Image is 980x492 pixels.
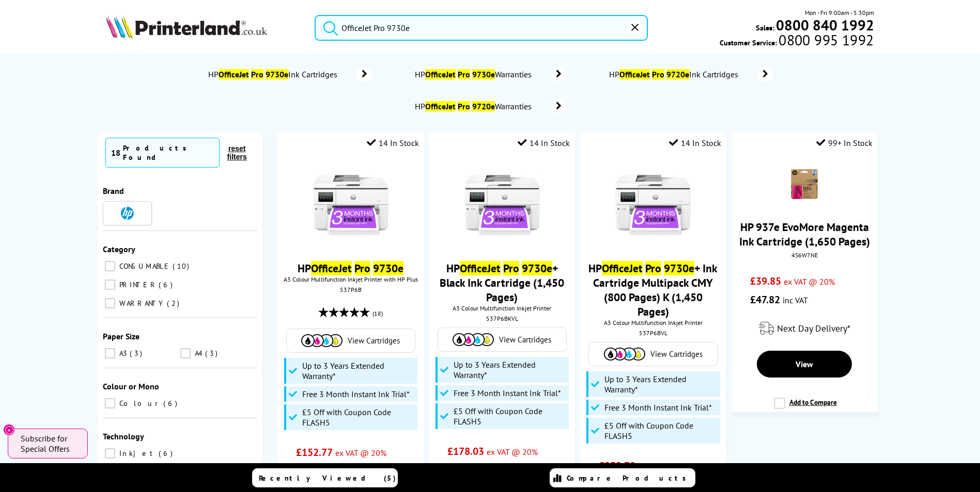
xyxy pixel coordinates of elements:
[777,35,874,45] span: 0800 995 1992
[163,399,180,408] span: 6
[180,348,191,358] input: A4 3
[105,398,115,408] input: Colour 6
[599,459,635,472] span: £232.78
[608,69,742,79] span: HP Ink Cartridges
[757,351,852,378] a: View
[367,138,419,148] div: 14 In Stock
[750,274,781,288] span: £39.85
[454,406,566,427] span: £5 Off with Coupon Code FLASH5
[105,261,115,271] input: CONSUMABLE 10
[292,334,410,347] a: View Cartridges
[550,468,695,487] a: Compare Products
[503,261,519,275] mark: Pro
[105,448,115,458] input: Inkjet 6
[784,276,835,287] span: ex VAT @ 20%
[816,138,873,148] div: 99+ In Stock
[425,69,456,79] mark: OfficeJet
[252,468,398,487] a: Recently Viewed (5)
[302,360,415,381] span: Up to 3 Years Extended Warranty*
[604,402,712,413] span: Free 3 Month Instant Ink Trial*
[756,23,774,32] span: Sales:
[302,389,410,399] span: Free 3 Month Instant Ink Trial*
[652,69,664,79] mark: Pro
[608,67,773,81] a: HPOfficeJet Pro 9720eInk Cartridges
[437,315,567,322] div: 537P6BKVL
[207,69,341,79] span: HP Ink Cartridges
[283,275,418,283] span: A3 Colour Multifunction Inkjet Printer with HP Plus
[434,304,570,312] span: A3 Colour Multifunction Inkjet Printer
[522,261,552,275] mark: 9730e
[777,322,850,334] span: Next Day Delivery*
[159,280,175,289] span: 6
[251,69,263,79] mark: Pro
[220,144,255,161] button: reset filters
[3,424,15,436] button: Close
[373,261,403,275] mark: 9730e
[619,69,650,79] mark: OfficeJet
[487,447,538,457] span: ex VAT @ 20%
[720,35,874,47] span: Customer Service:
[103,381,159,391] span: Colour or Mono
[130,349,145,358] span: 3
[666,69,689,79] mark: 9720e
[425,101,456,111] mark: OfficeJet
[285,286,416,293] div: 537P6B
[103,244,135,254] span: Category
[454,359,566,380] span: Up to 3 Years Extended Warranty*
[440,261,564,304] a: HPOfficeJet Pro 9730e+ Black Ink Cartridge (1,450 Pages)
[518,138,570,148] div: 14 In Stock
[454,388,561,398] span: Free 3 Month Instant Ink Trial*
[602,261,643,275] mark: OfficeJet
[805,8,874,18] span: Mon - Fri 9:00am - 5:30pm
[414,99,567,113] a: HPOfficeJet Pro 9720eWarranties
[750,293,780,306] span: £47.82
[739,220,870,249] a: HP 937e EvoMore Magenta Ink Cartridge (1,650 Pages)
[121,207,134,220] img: HP
[103,331,139,341] span: Paper Size
[458,69,470,79] mark: Pro
[259,473,396,483] span: Recently Viewed (5)
[664,261,694,275] mark: 9730e
[354,261,370,275] mark: Pro
[447,445,484,458] span: £178.03
[335,448,386,458] span: ex VAT @ 20%
[106,15,267,38] img: Printerland Logo
[312,166,390,243] img: hp-officejet-pro-9730e-front-new-small.jpg
[205,349,220,358] span: 3
[463,166,541,243] img: hp-officejet-pro-9730e-front-new-small.jpg
[796,359,813,369] span: View
[604,374,717,395] span: Up to 3 Years Extended Warranty*
[638,461,689,471] span: ex VAT @ 20%
[372,304,383,323] span: (18)
[614,166,692,243] img: hp-officejet-pro-9730e-front-new-small.jpg
[414,67,567,81] a: HPOfficeJet Pro 9730eWarranties
[311,261,352,275] mark: OfficeJet
[117,299,166,308] span: WARRANTY
[105,280,115,290] input: PRINTER 6
[472,69,495,79] mark: 9730e
[567,473,692,483] span: Compare Products
[588,261,718,319] a: HPOfficeJet Pro 9730e+ Ink Cartridge Multipack CMY (800 Pages) K (1,450 Pages)
[105,298,115,308] input: WARRANTY 2
[117,261,172,271] span: CONSUMABLE
[123,143,214,162] div: Products Found
[219,69,249,79] mark: OfficeJet
[301,334,343,347] img: Cartridges
[786,166,822,202] img: HP-937e-Magenta-Ink-Cartridge-Small.png
[105,348,115,358] input: A3 3
[499,335,551,345] span: View Cartridges
[111,147,120,158] span: 18
[207,67,372,81] a: HPOfficeJet Pro 9730eInk Cartridges
[315,15,648,41] input: Search product or brand
[737,314,873,343] div: modal_delivery
[296,446,333,459] span: £152.77
[650,349,703,359] span: View Cartridges
[348,336,400,346] span: View Cartridges
[106,15,302,40] a: Printerland Logo
[103,431,144,441] span: Technology
[167,299,182,308] span: 2
[414,69,536,79] span: HP Warranties
[117,399,162,408] span: Colour
[117,349,129,358] span: A3
[604,348,645,360] img: Cartridges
